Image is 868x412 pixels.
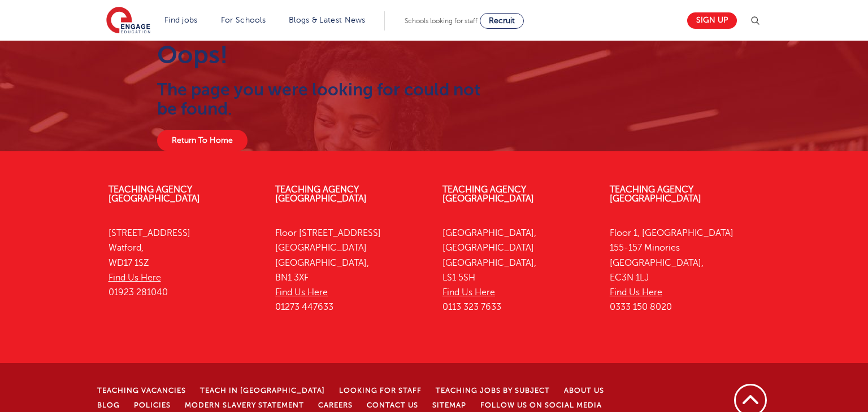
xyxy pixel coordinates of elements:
a: Follow us on Social Media [480,401,602,409]
a: Careers [318,401,353,409]
img: Engage Education [106,7,150,35]
a: Find Us Here [108,273,161,283]
a: About Us [564,387,604,395]
a: Teaching Agency [GEOGRAPHIC_DATA] [108,185,200,204]
a: Blogs & Latest News [289,16,366,24]
a: Looking for staff [339,387,422,395]
a: Blog [97,401,120,409]
a: Return To Home [157,130,248,151]
p: Floor 1, [GEOGRAPHIC_DATA] 155-157 Minories [GEOGRAPHIC_DATA], EC3N 1LJ 0333 150 8020 [610,226,760,315]
a: Sign up [687,12,737,29]
p: [GEOGRAPHIC_DATA], [GEOGRAPHIC_DATA] [GEOGRAPHIC_DATA], LS1 5SH 0113 323 7633 [442,226,593,315]
a: Contact Us [367,401,418,409]
a: Teaching Agency [GEOGRAPHIC_DATA] [610,185,701,204]
a: Modern Slavery Statement [185,401,304,409]
h1: Oops! [157,41,483,69]
span: Recruit [489,16,515,25]
a: Find Us Here [442,287,495,297]
a: Policies [134,401,171,409]
a: Sitemap [432,401,466,409]
a: Teaching jobs by subject [436,387,550,395]
a: For Schools [221,16,266,24]
a: Teaching Agency [GEOGRAPHIC_DATA] [442,185,534,204]
a: Recruit [480,13,524,29]
a: Find jobs [164,16,198,24]
a: Find Us Here [275,287,328,297]
a: Teaching Agency [GEOGRAPHIC_DATA] [275,185,367,204]
a: Teaching Vacancies [97,387,186,395]
p: [STREET_ADDRESS] Watford, WD17 1SZ 01923 281040 [108,226,259,300]
a: Find Us Here [610,287,662,297]
p: Floor [STREET_ADDRESS] [GEOGRAPHIC_DATA] [GEOGRAPHIC_DATA], BN1 3XF 01273 447633 [275,226,426,315]
h2: The page you were looking for could not be found. [157,80,483,119]
span: Schools looking for staff [405,17,478,25]
a: Teach in [GEOGRAPHIC_DATA] [200,387,325,395]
